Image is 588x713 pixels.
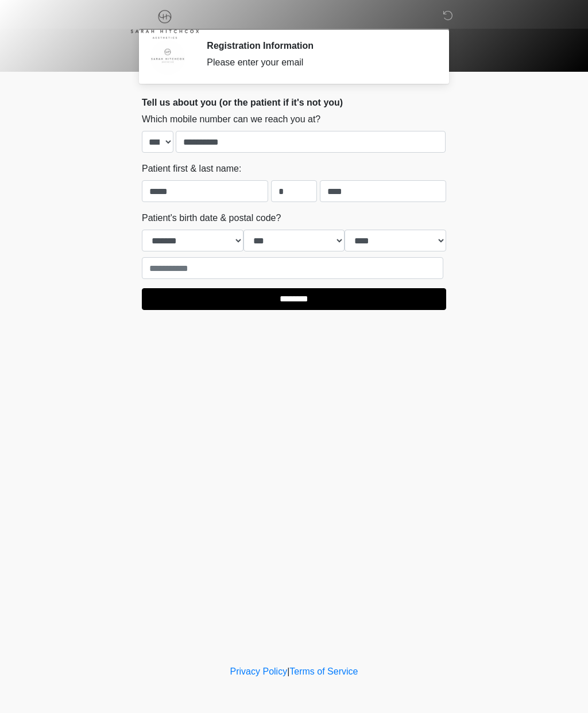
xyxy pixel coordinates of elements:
label: Patient's birth date & postal code? [142,211,281,225]
label: Patient first & last name: [142,162,241,176]
a: | [287,666,289,676]
img: Sarah Hitchcox Aesthetics Logo [130,9,199,39]
a: Terms of Service [289,666,358,676]
div: Please enter your email [207,56,429,69]
label: Which mobile number can we reach you at? [142,113,320,126]
a: Privacy Policy [230,666,288,676]
h2: Tell us about you (or the patient if it's not you) [142,97,446,108]
img: Agent Avatar [150,40,185,75]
